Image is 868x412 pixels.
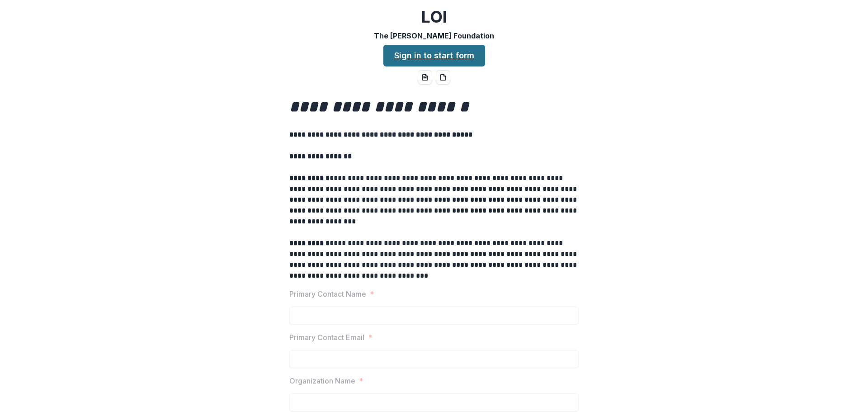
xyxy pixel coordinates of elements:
[436,70,450,85] button: pdf-download
[374,30,494,41] p: The [PERSON_NAME] Foundation
[383,45,485,66] a: Sign in to start form
[421,7,447,27] h2: LOI
[289,289,366,299] p: Primary Contact Name
[289,332,364,343] p: Primary Contact Email
[418,70,432,85] button: word-download
[289,375,355,386] p: Organization Name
